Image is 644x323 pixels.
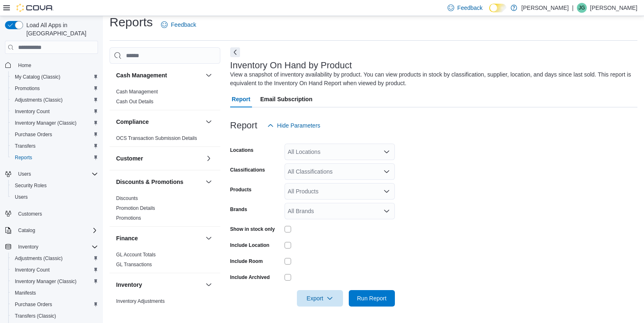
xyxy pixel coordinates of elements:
[12,253,66,263] a: Adjustments (Classic)
[230,274,270,281] label: Include Archived
[12,118,80,128] a: Inventory Manager (Classic)
[8,191,101,203] button: Users
[12,153,35,163] a: Reports
[230,47,240,57] button: Next
[230,226,275,232] label: Show in stock only
[116,281,142,289] h3: Inventory
[12,181,98,191] span: Security Roles
[12,277,98,286] span: Inventory Manager (Classic)
[116,178,183,186] h3: Discounts & Promotions
[23,21,98,37] span: Load All Apps in [GEOGRAPHIC_DATA]
[15,255,63,262] span: Adjustments (Classic)
[15,290,36,296] span: Manifests
[116,195,138,202] span: Discounts
[110,250,220,273] div: Finance
[230,121,257,130] h3: Report
[12,277,80,286] a: Inventory Manager (Classic)
[8,94,101,106] button: Adjustments (Classic)
[8,180,101,191] button: Security Roles
[12,130,56,139] a: Purchase Orders
[15,169,98,179] span: Users
[15,97,63,103] span: Adjustments (Classic)
[110,14,153,30] h1: Reports
[357,294,387,302] span: Run Report
[12,192,98,202] span: Users
[116,118,149,126] h3: Compliance
[230,258,263,265] label: Include Room
[12,288,98,298] span: Manifests
[116,252,156,258] a: GL Account Totals
[521,3,569,13] p: [PERSON_NAME]
[12,141,39,151] a: Transfers
[116,135,197,141] a: OCS Transaction Submission Details
[8,299,101,310] button: Purchase Orders
[12,118,98,128] span: Inventory Manager (Classic)
[116,261,152,268] span: GL Transactions
[15,267,50,273] span: Inventory Count
[8,264,101,276] button: Inventory Count
[116,234,138,242] h3: Finance
[8,276,101,287] button: Inventory Manager (Classic)
[15,209,45,219] a: Customers
[579,3,585,13] span: JG
[15,108,50,115] span: Inventory Count
[232,91,250,107] span: Report
[12,95,98,105] span: Adjustments (Classic)
[12,72,98,82] span: My Catalog (Classic)
[116,135,197,142] span: OCS Transaction Submission Details
[230,206,247,213] label: Brands
[116,89,158,95] a: Cash Management
[204,153,214,163] button: Customer
[230,70,633,88] div: View a snapshot of inventory availability by product. You can view products in stock by classific...
[2,168,101,180] button: Users
[12,300,56,309] a: Purchase Orders
[12,107,53,116] a: Inventory Count
[116,262,152,267] a: GL Transactions
[116,205,155,211] a: Promotion Details
[15,194,28,200] span: Users
[110,193,220,226] div: Discounts & Promotions
[204,233,214,243] button: Finance
[15,225,98,235] span: Catalog
[110,133,220,146] div: Compliance
[8,129,101,140] button: Purchase Orders
[297,290,343,307] button: Export
[12,192,31,202] a: Users
[12,288,39,298] a: Manifests
[116,298,165,304] a: Inventory Adjustments
[12,265,98,275] span: Inventory Count
[204,70,214,80] button: Cash Management
[12,311,98,321] span: Transfers (Classic)
[8,287,101,299] button: Manifests
[457,4,483,12] span: Feedback
[230,147,254,153] label: Locations
[8,253,101,264] button: Adjustments (Classic)
[577,3,587,13] div: Jenn Gagne
[15,85,40,92] span: Promotions
[12,311,59,321] a: Transfers (Classic)
[15,242,42,252] button: Inventory
[277,121,320,130] span: Hide Parameters
[15,120,77,126] span: Inventory Manager (Classic)
[116,298,165,304] span: Inventory Adjustments
[12,153,98,163] span: Reports
[116,71,202,79] button: Cash Management
[204,117,214,127] button: Compliance
[116,118,202,126] button: Compliance
[116,234,202,242] button: Finance
[116,178,202,186] button: Discounts & Promotions
[8,140,101,152] button: Transfers
[12,181,50,191] a: Security Roles
[230,60,352,70] h3: Inventory On Hand by Product
[116,205,155,211] span: Promotion Details
[489,4,506,12] input: Dark Mode
[260,91,313,107] span: Email Subscription
[8,106,101,117] button: Inventory Count
[116,215,141,221] span: Promotions
[116,281,202,289] button: Inventory
[15,131,52,138] span: Purchase Orders
[15,301,52,308] span: Purchase Orders
[204,280,214,290] button: Inventory
[116,99,154,105] a: Cash Out Details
